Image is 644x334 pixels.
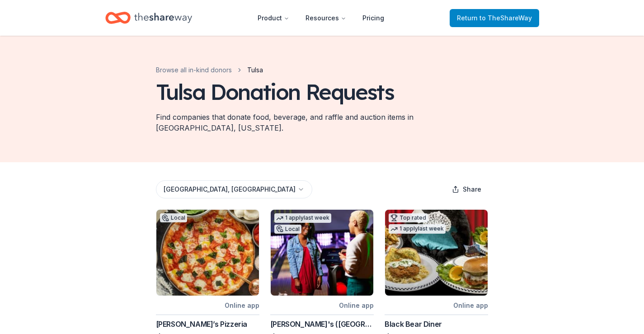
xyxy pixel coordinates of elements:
[156,65,232,75] a: Browse all in-kind donors
[385,319,442,329] div: Black Bear Diner
[479,14,532,22] span: to TheShareWay
[450,9,539,27] a: Returnto TheShareWay
[298,9,353,27] button: Resources
[247,65,263,75] span: Tulsa
[385,210,488,296] img: Image for Black Bear Diner
[250,7,391,28] nav: Main
[389,213,428,222] div: Top rated
[463,184,481,195] span: Share
[274,225,301,234] div: Local
[339,300,374,311] div: Online app
[271,210,373,296] img: Image for Andy B's (Tulsa)
[453,300,488,311] div: Online app
[156,65,263,75] nav: breadcrumb
[225,300,259,311] div: Online app
[355,9,391,27] a: Pricing
[457,13,532,24] span: Return
[270,319,374,329] div: [PERSON_NAME]'s ([GEOGRAPHIC_DATA])
[445,180,489,198] button: Share
[274,213,331,223] div: 1 apply last week
[389,224,446,234] div: 1 apply last week
[105,7,192,28] a: Home
[160,213,187,222] div: Local
[156,79,394,104] div: Tulsa Donation Requests
[156,210,259,296] img: Image for Andolini’s Pizzeria
[156,319,247,329] div: [PERSON_NAME]’s Pizzeria
[250,9,296,27] button: Product
[156,112,489,133] div: Find companies that donate food, beverage, and raffle and auction items in [GEOGRAPHIC_DATA], [US...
